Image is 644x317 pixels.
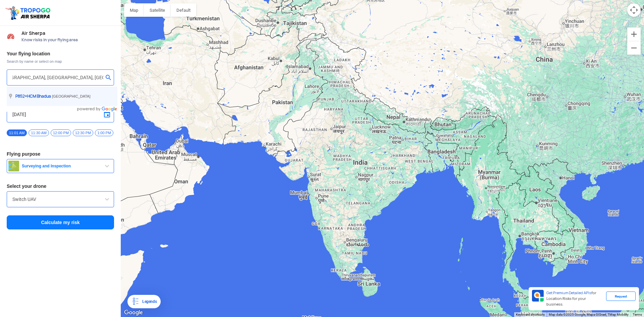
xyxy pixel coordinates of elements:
[140,298,157,306] div: Legends
[7,152,114,156] h3: Flying purpose
[29,129,49,136] span: 11:30 AM
[7,59,114,64] span: Search by name or select on map
[549,313,629,316] span: Map data ©2025 Google, Mapa GISrael, TMap Mobility
[633,313,642,316] a: Terms
[627,28,641,41] button: Zoom in
[5,5,53,20] img: ic_tgdronemaps.svg
[21,31,114,36] span: Air Sherpa
[8,161,19,171] img: survey.png
[7,159,114,173] button: Surveying and Inspection
[51,129,71,136] span: 12:00 PM
[122,308,145,317] a: Open this area in Google Maps (opens a new window)
[131,298,140,306] img: Legends
[627,3,641,17] button: Map camera controls
[124,3,144,17] button: Show street map
[544,290,606,308] div: for Location Risks for your business.
[12,195,108,203] input: Search by name or Brand
[627,41,641,55] button: Zoom out
[73,129,93,136] span: 12:30 PM
[122,308,145,317] img: Google
[546,290,591,295] span: Get Premium Detailed APIs
[19,163,103,169] span: Surveying and Inspection
[144,3,171,17] button: Show satellite imagery
[7,215,114,229] button: Calculate my risk
[52,94,91,98] span: [GEOGRAPHIC_DATA]
[95,129,113,136] span: 1:00 PM
[516,312,545,317] button: Keyboard shortcuts
[12,73,103,82] input: Search your flying location
[7,32,15,40] img: Risk Scores
[7,129,27,136] span: 11:01 AM
[7,184,114,189] h3: Select your drone
[532,290,544,302] img: Premium APIs
[7,51,114,56] h3: Your flying location
[15,94,51,99] span: P852+HCM Bhadua
[12,110,108,118] input: Select Date
[606,292,636,301] div: Request
[21,37,114,43] span: Know risks in your flying area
